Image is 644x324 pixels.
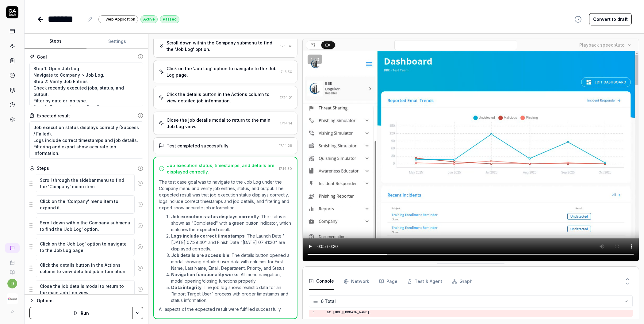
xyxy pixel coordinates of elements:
div: Expected result [37,112,70,119]
div: Suggestions [29,280,143,299]
a: New conversation [5,243,20,253]
li: : The job log shows realistic data for an "Import Target User" process with proper timestamps and... [171,284,292,303]
button: Remove step [135,177,145,189]
p: The test case goal was to navigate to the Job Log under the Company menu and verify job entries, ... [159,179,292,211]
button: Page [379,273,397,290]
li: : The details button opened a modal showing detailed user data with columns for First Name, Last ... [171,252,292,271]
div: Test completed successfully [167,143,228,149]
strong: Logs include correct timestamps [171,233,245,238]
a: Documentation [2,265,22,275]
button: d [7,279,17,288]
button: Keepnet Logo [2,288,22,306]
button: Remove step [135,198,145,211]
div: Close the job details modal to return to the main Job Log view. [167,117,278,130]
button: Convert to draft [589,13,632,25]
div: Suggestions [29,216,143,235]
strong: Data integrity [171,285,201,290]
li: : All menu navigation, modal opening/closing functions properly. [171,271,292,284]
button: Graph [452,273,473,290]
div: Scroll down within the Company submenu to find the 'Job Log' option. [167,40,278,52]
div: Suggestions [29,174,143,192]
div: Passed [160,15,179,23]
button: View version history [571,13,585,25]
button: Options [29,297,143,304]
pre: Error: No renderer for activity of type "trace" at [URL][DOMAIN_NAME] at [URL][DOMAIN_NAME] at [U... [319,305,590,315]
strong: Navigation functionality works [171,272,239,277]
div: Playback speed: [579,42,625,48]
a: Book a call with us [2,255,22,265]
div: Options [37,297,143,304]
time: 17:14:29 [279,143,292,148]
button: Test & Agent [407,273,442,290]
time: 17:13:41 [280,44,292,48]
div: Active [140,15,158,23]
button: Run [29,307,132,319]
time: 17:14:30 [279,166,292,171]
div: Suggestions [29,238,143,256]
span: Web Application [105,17,135,22]
time: 17:14:14 [280,121,292,125]
button: Console [309,273,334,290]
img: Keepnet Logo [7,293,18,304]
button: Remove step [135,262,145,274]
div: Suggestions [29,259,143,277]
button: Remove step [135,241,145,253]
div: Steps [37,165,49,171]
button: Remove step [135,219,145,232]
time: 17:13:50 [279,70,292,74]
li: : The Launch Date "[DATE] 07:38:40" and Finish Date "[DATE] 07:41:20" are displayed correctly. [171,233,292,252]
strong: Job details are accessible [171,253,229,258]
a: Web Application [98,15,138,23]
button: Settings [86,34,148,49]
div: Click the details button in the Actions column to view detailed job information. [167,91,278,104]
div: Suggestions [29,195,143,214]
div: Click on the 'Job Log' option to navigate to the Job Log page. [167,65,277,78]
button: Network [344,273,369,290]
div: Goal [37,54,47,60]
strong: Job execution status displays correctly [171,214,259,219]
time: 17:14:01 [280,95,292,100]
div: Job execution status, timestamps, and details are displayed correctly. [167,162,276,175]
p: All aspects of the expected result were fulfilled successfully. [159,306,292,312]
li: : The status is shown as "Completed" with a green button indicator, which matches the expected re... [171,213,292,233]
button: Steps [25,34,86,49]
button: Remove step [135,283,145,295]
